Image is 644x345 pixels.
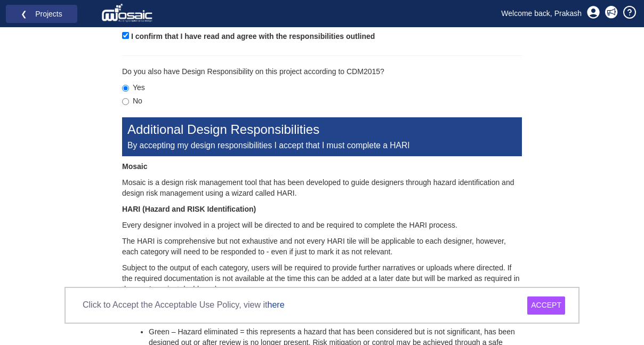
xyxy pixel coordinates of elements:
[527,296,565,315] div: ACCEPT
[268,300,285,309] a: here
[122,83,145,93] label: Yes
[122,162,147,171] strong: Mosaic
[122,67,522,77] p: Do you also have Design Responsibility on this project according to CDM2015?
[13,7,70,21] a: ❮ Projects
[122,96,142,107] label: No
[122,263,522,295] p: Subject to the output of each category, users will be required to provide further narratives or u...
[599,297,636,337] iframe: Chat
[493,5,590,21] a: Welcome back, Prakash
[83,299,285,311] p: Click to Accept the Acceptable Use Policy, view it
[122,117,522,156] h3: Additional Design Responsibilities
[122,98,129,105] input: No
[127,141,410,150] small: By accepting my design responsibilities I accept that I must complete a HARI
[101,3,155,24] img: logo_white.png
[122,178,522,199] p: Mosaic is a design risk management tool that has been developed to guide designers through hazard...
[122,236,522,258] p: The HARI is comprehensive but not exhaustive and not every HARI tile will be applicable to each d...
[131,31,375,42] label: I confirm that I have read and agree with the responsibilities outlined
[122,85,129,92] input: Yes
[122,220,522,231] p: Every designer involved in a project will be directed to and be required to complete the HARI pro...
[122,205,256,213] strong: HARI (Hazard and RISK Identification)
